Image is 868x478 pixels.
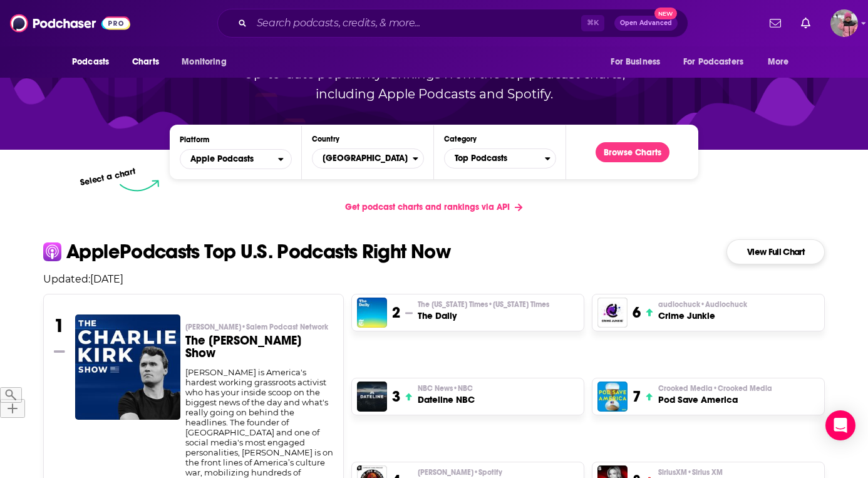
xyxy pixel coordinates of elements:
h2: Platforms [180,149,292,169]
p: Charlie Kirk • Salem Podcast Network [185,322,334,332]
span: [PERSON_NAME] [418,467,502,477]
span: More [768,53,789,71]
input: Search podcasts, credits, & more... [252,13,581,33]
span: [GEOGRAPHIC_DATA] [313,148,413,169]
a: Crooked Media•Crooked MediaPod Save America [658,383,772,406]
span: Podcasts [72,53,109,71]
span: Top Podcasts [445,148,545,169]
span: Logged in as allisonisrael [830,9,858,37]
img: User Profile [830,9,858,37]
span: New [654,8,677,19]
span: audiochuck [658,299,747,309]
p: NBC News • NBC [418,383,475,393]
span: The [US_STATE] Times [418,299,549,309]
a: View Full Chart [726,239,825,264]
p: audiochuck • Audiochuck [658,299,747,309]
h3: 6 [633,303,641,322]
button: open menu [180,149,292,169]
img: select arrow [120,180,159,192]
span: • Spotify [473,468,502,477]
span: Monitoring [182,53,226,71]
button: Countries [312,148,424,169]
p: Apple Podcasts Top U.S. Podcasts Right Now [66,242,450,262]
a: NBC News•NBCDateline NBC [418,383,475,406]
p: SiriusXM • Sirius XM [658,467,772,477]
img: The Charlie Kirk Show [75,314,180,420]
a: audiochuck•AudiochuckCrime Junkie [658,299,747,322]
button: open menu [173,50,242,74]
button: open menu [602,50,676,74]
span: Apple Podcasts [190,155,254,164]
a: The Charlie Kirk Show [75,314,180,419]
button: open menu [675,50,762,74]
button: open menu [63,50,125,74]
button: Categories [444,148,556,169]
span: [PERSON_NAME] [185,322,328,332]
button: open menu [759,50,805,74]
a: Get podcast charts and rankings via API [335,192,532,222]
div: Open Intercom Messenger [825,410,855,440]
p: The New York Times • New York Times [418,299,549,309]
button: Show profile menu [830,9,858,37]
button: Open AdvancedNew [614,16,678,31]
button: Browse Charts [596,142,669,162]
h3: 1 [54,314,65,337]
img: Podchaser - Follow, Share and Rate Podcasts [10,11,130,35]
span: • Audiochuck [700,300,747,309]
span: SiriusXM [658,467,723,477]
div: Search podcasts, credits, & more... [217,9,688,38]
p: Up-to-date popularity rankings from the top podcast charts, including Apple Podcasts and Spotify. [219,64,649,104]
span: For Podcasters [683,53,743,71]
span: For Business [611,53,660,71]
h3: 2 [392,303,400,322]
span: ⌘ K [581,15,604,31]
a: Show notifications dropdown [765,13,786,34]
span: Charts [132,53,159,71]
a: [PERSON_NAME]•Salem Podcast NetworkThe [PERSON_NAME] Show [185,322,334,367]
p: Select a chart [79,166,137,188]
a: Show notifications dropdown [796,13,815,34]
p: Updated: [DATE] [33,273,835,285]
a: Charts [124,50,167,74]
a: The [US_STATE] Times•[US_STATE] TimesThe Daily [418,299,549,322]
h3: The Daily [418,309,549,322]
p: Crooked Media • Crooked Media [658,383,772,393]
img: apple Icon [43,242,61,261]
span: Get podcast charts and rankings via API [345,202,510,212]
img: Dateline NBC [357,382,387,412]
span: Crooked Media [658,383,772,393]
span: • Crooked Media [713,384,772,393]
span: Open Advanced [620,20,672,26]
h3: Pod Save America [658,393,772,406]
span: • Sirius XM [687,468,723,477]
img: The Daily [357,298,387,328]
h3: Dateline NBC [418,393,475,406]
span: • Salem Podcast Network [241,323,328,331]
img: Pod Save America [597,382,628,412]
h3: The [PERSON_NAME] Show [185,335,334,360]
h3: 7 [633,387,641,406]
span: • NBC [453,384,473,393]
h3: 3 [392,387,400,406]
img: Crime Junkie [597,298,628,328]
span: • [US_STATE] Times [488,300,549,309]
h3: Crime Junkie [658,309,747,322]
span: NBC News [418,383,473,393]
p: Joe Rogan • Spotify [418,467,557,477]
